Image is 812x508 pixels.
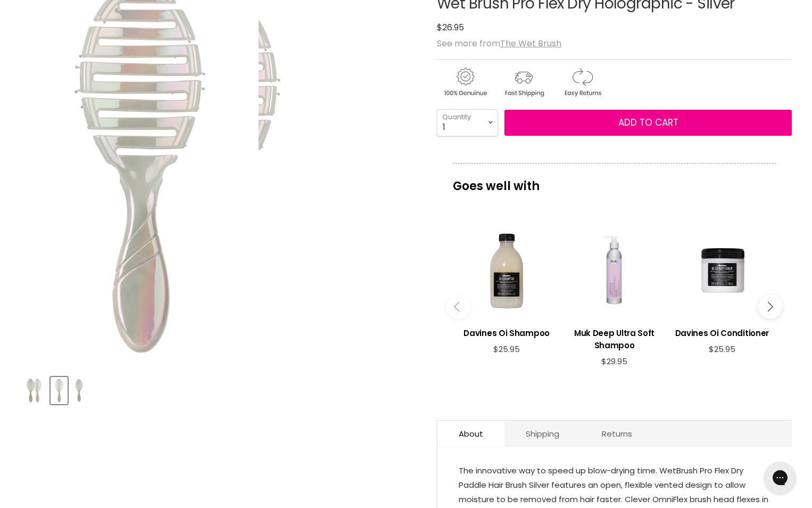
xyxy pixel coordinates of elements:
a: About [437,421,504,447]
a: View product:Davines Oi Conditioner [674,319,770,345]
span: $25.95 [493,343,520,355]
img: shipping.gif [495,66,552,99]
img: Wet Brush Pro Flex Dry Holographic - Silver [72,378,86,403]
button: Wet Brush Pro Flex Dry Holographic - Silver [71,377,87,404]
button: Add to cart [504,110,792,136]
span: $29.95 [601,356,627,367]
button: Wet Brush Pro Flex Dry Holographic - Silver [20,377,47,404]
a: View product:Davines Oi Shampoo [458,319,555,345]
select: Quantity [437,109,498,136]
div: Product thumbnails [19,374,419,404]
a: View product:Muk Deep Ultra Soft Shampoo [566,319,662,357]
h3: Davines Oi Conditioner [674,327,770,339]
h3: Muk Deep Ultra Soft Shampoo [566,327,662,351]
a: The Wet Brush [500,37,561,50]
iframe: Gorgias live chat messenger [759,458,801,497]
span: $25.95 [709,343,735,355]
p: Goes well with [453,163,776,198]
img: Wet Brush Pro Flex Dry Holographic - Silver [52,378,67,403]
span: Add to cart [618,116,678,129]
img: returns.gif [554,66,610,99]
a: Returns [581,421,653,447]
span: $26.95 [437,21,464,34]
img: genuine.gif [437,66,493,99]
span: See more from [437,37,561,50]
img: Wet Brush Pro Flex Dry Holographic - Silver [21,378,46,403]
a: Shipping [504,421,581,447]
h3: Davines Oi Shampoo [458,327,555,339]
button: Wet Brush Pro Flex Dry Holographic - Silver [51,377,68,404]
